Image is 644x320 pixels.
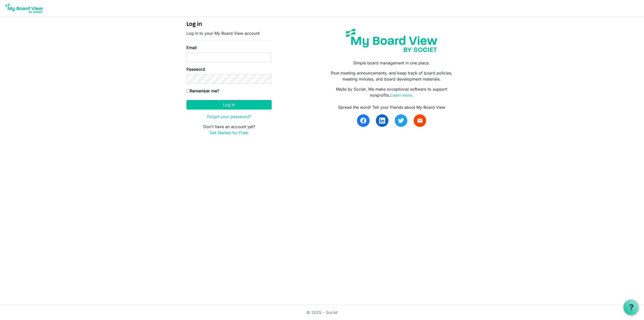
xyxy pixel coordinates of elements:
p: Made by Societ. We make exceptional software to support nonprofits. [326,86,458,98]
button: Log in [186,100,272,110]
a: email [414,114,426,127]
p: Don't have an account yet? [186,124,272,136]
p: Simple board management in one place. [326,60,458,66]
h4: Log in [186,21,272,28]
a: © 2025 - Societ [306,310,338,315]
p: Post meeting announcements, and keep track of board policies, meeting minutes, and board developm... [326,70,458,82]
a: Forgot your password? [207,114,251,119]
span: email [417,118,423,124]
label: Email [186,45,197,51]
a: Get Started for Free! [210,130,249,135]
label: Remember me? [186,88,219,94]
img: facebook.svg [360,118,366,124]
input: Remember me? [186,89,190,92]
div: Spread the word! Tell your friends about My Board View [326,104,458,110]
a: Learn more. [390,93,413,98]
img: My Board View Logo [4,2,44,15]
p: Log in to your My Board View account [186,30,272,36]
label: Password [186,66,205,72]
img: my-board-view-societ.svg [342,25,441,56]
img: twitter.svg [398,118,404,124]
img: linkedin.svg [379,118,385,124]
